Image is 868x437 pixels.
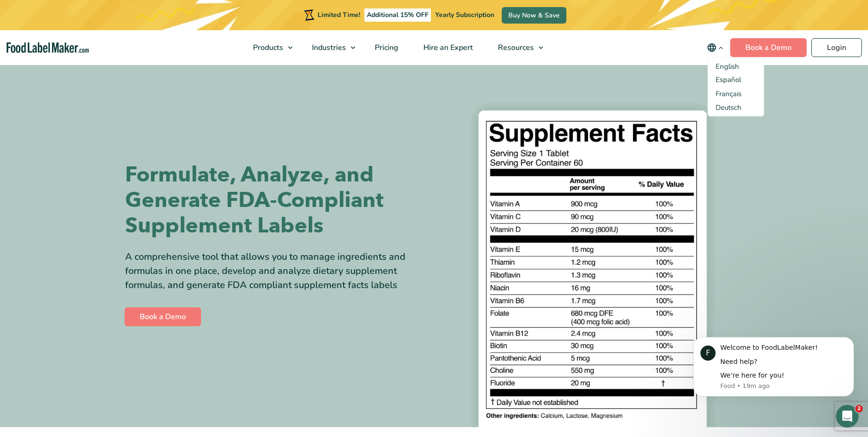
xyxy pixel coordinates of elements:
span: Industries [309,42,347,53]
span: Hire an Expert [421,42,474,53]
a: Language switcher : German [716,103,742,112]
a: Products [241,30,297,65]
a: Book a Demo [730,38,807,57]
aside: Language selected: English [716,61,756,112]
span: Resources [495,42,535,53]
a: Language switcher : French [716,89,742,99]
iframe: Intercom live chat [836,405,859,428]
a: Resources [486,30,548,65]
a: Login [811,38,862,57]
div: A comprehensive tool that allows you to manage ingredients and formulas in one place, develop and... [125,250,427,292]
a: Buy Now & Save [502,7,566,24]
a: Book a Demo [125,307,201,326]
a: Language switcher : Spanish [716,75,741,84]
a: Industries [300,30,360,65]
h1: Formulate, Analyze, and Generate FDA-Compliant Supplement Labels [125,162,427,239]
span: Additional 15% OFF [364,8,431,22]
span: Limited Time! [318,10,360,19]
span: Pricing [372,42,399,53]
span: Products [250,42,284,53]
a: Hire an Expert [411,30,483,65]
span: English [716,62,739,71]
span: Yearly Subscription [435,10,494,19]
a: Pricing [362,30,409,65]
span: 2 [855,405,863,412]
iframe: Intercom notifications message [679,323,868,412]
